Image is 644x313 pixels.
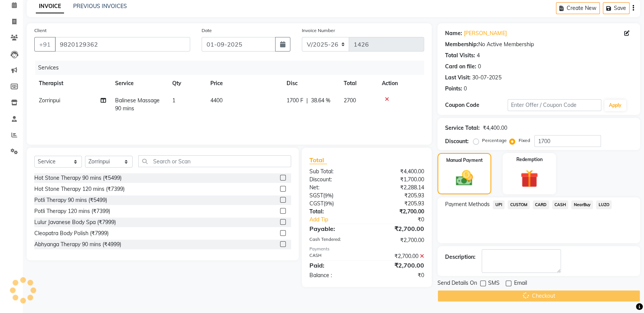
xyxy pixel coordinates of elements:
[445,124,480,132] div: Service Total:
[34,207,110,215] div: Potli Therapy 120 mins (₹7399)
[35,61,430,75] div: Services
[483,124,507,132] div: ₹4,400.00
[282,75,339,92] th: Disc
[437,279,477,289] span: Send Details On
[34,185,125,193] div: Hot Stone Therapy 120 mins (₹7399)
[311,97,330,105] span: 38.64 %
[556,2,600,14] button: Create New
[34,27,46,34] label: Client
[111,75,168,92] th: Service
[515,168,543,190] img: _gift.svg
[367,184,430,192] div: ₹2,288.14
[34,37,56,52] button: +91
[445,29,462,37] div: Name:
[367,236,430,244] div: ₹2,700.00
[304,184,367,192] div: Net:
[55,37,190,52] input: Search by Name/Mobile/Email/Code
[488,279,500,289] span: SMS
[482,137,506,144] label: Percentage
[571,200,593,209] span: NearBuy
[552,200,569,209] span: CASH
[367,200,430,208] div: ₹205.93
[472,74,501,82] div: 30-07-2025
[533,200,549,209] span: CARD
[367,176,430,184] div: ₹1,700.00
[477,52,480,60] div: 4
[39,97,60,104] span: Zorrinpui
[34,229,109,237] div: Cleopatra Body Polish (₹7999)
[493,200,505,209] span: UPI
[304,200,367,208] div: ( )
[138,155,291,167] input: Search or Scan
[445,52,475,60] div: Total Visits:
[367,208,430,216] div: ₹2,700.00
[304,192,367,200] div: ( )
[445,253,476,261] div: Description:
[367,192,430,200] div: ₹205.93
[73,3,127,10] a: PREVIOUS INVOICES
[34,196,107,204] div: Potli Therapy 90 mins (₹5499)
[445,137,469,145] div: Discount:
[309,200,324,207] span: CGST
[172,97,175,104] span: 1
[325,192,332,198] span: 9%
[309,156,327,164] span: Total
[445,40,633,48] div: No Active Membership
[445,40,478,48] div: Membership:
[115,97,160,112] span: Balinese Massage 90 mins
[34,75,111,92] th: Therapist
[604,100,626,111] button: Apply
[304,236,367,244] div: Cash Tendered:
[206,75,282,92] th: Price
[377,216,430,224] div: ₹0
[344,97,356,104] span: 2700
[445,74,471,82] div: Last Visit:
[34,218,116,226] div: Lulur Javanese Body Spa (₹7999)
[445,101,508,109] div: Coupon Code
[210,97,223,104] span: 4400
[304,224,367,233] div: Payable:
[304,261,367,270] div: Paid:
[377,75,424,92] th: Action
[309,192,323,199] span: SGST
[34,240,121,248] div: Abhyanga Therapy 90 mins (₹4999)
[309,246,424,252] div: Payments
[304,271,367,279] div: Balance :
[168,75,206,92] th: Qty
[302,27,335,34] label: Invoice Number
[603,2,630,14] button: Save
[367,252,430,260] div: ₹2,700.00
[367,271,430,279] div: ₹0
[34,174,122,182] div: Hot Stone Therapy 90 mins (₹5499)
[596,200,612,209] span: LUZO
[516,156,542,163] label: Redemption
[478,63,481,71] div: 0
[464,85,467,93] div: 0
[514,279,527,289] span: Email
[450,168,478,188] img: _cash.svg
[306,97,308,105] span: |
[304,168,367,176] div: Sub Total:
[367,261,430,270] div: ₹2,700.00
[304,216,377,224] a: Add Tip
[445,200,490,208] span: Payment Methods
[287,97,303,105] span: 1700 F
[304,252,367,260] div: CASH
[508,200,530,209] span: CUSTOM
[446,157,483,164] label: Manual Payment
[445,85,462,93] div: Points:
[367,168,430,176] div: ₹4,400.00
[202,27,212,34] label: Date
[508,99,601,111] input: Enter Offer / Coupon Code
[367,224,430,233] div: ₹2,700.00
[518,137,530,144] label: Fixed
[339,75,377,92] th: Total
[304,176,367,184] div: Discount:
[445,63,476,71] div: Card on file:
[304,208,367,216] div: Total:
[464,29,506,37] a: [PERSON_NAME]
[325,200,332,207] span: 9%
